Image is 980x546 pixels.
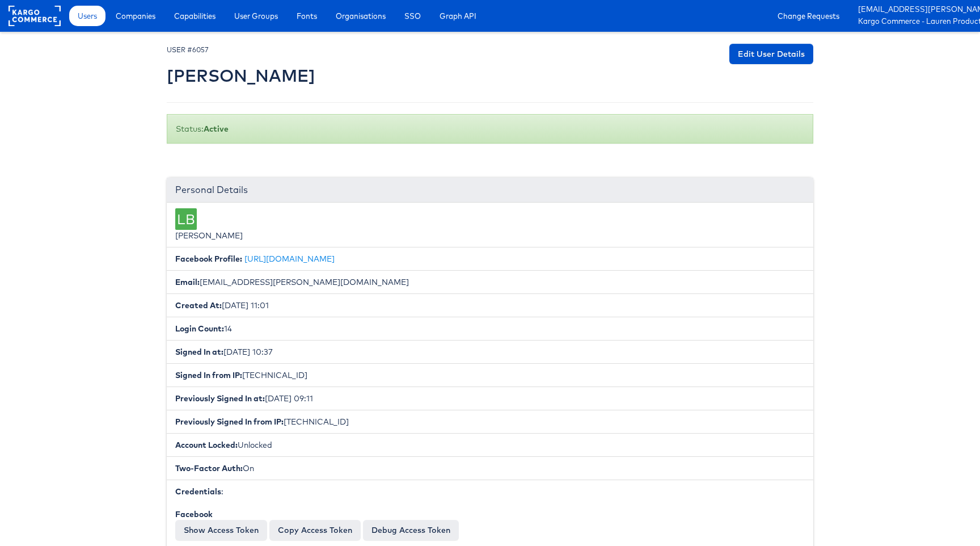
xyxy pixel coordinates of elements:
a: User Groups [226,6,286,26]
span: User Groups [234,10,278,22]
a: Users [69,6,105,26]
div: LB [175,208,197,230]
a: Fonts [288,6,326,26]
b: Facebook [175,509,213,519]
div: Personal Details [167,178,813,203]
span: Fonts [297,10,317,22]
li: [TECHNICAL_ID] [167,410,813,434]
b: Previously Signed In from IP: [175,417,284,427]
button: Copy Access Token [269,520,361,540]
b: Signed In from IP: [175,370,242,380]
li: [DATE] 10:37 [167,340,813,364]
a: Companies [107,6,164,26]
a: Organisations [327,6,394,26]
b: Login Count: [175,324,224,334]
li: [PERSON_NAME] [167,203,813,247]
a: Change Requests [769,6,848,26]
li: [TECHNICAL_ID] [167,363,813,387]
small: USER #6057 [167,45,209,54]
b: Active [204,124,229,134]
b: Facebook Profile: [175,254,242,264]
h2: [PERSON_NAME] [167,66,315,85]
span: Organisations [336,10,386,22]
a: Graph API [431,6,485,26]
button: Show Access Token [175,520,267,540]
li: [DATE] 09:11 [167,387,813,410]
b: Previously Signed In at: [175,393,265,404]
span: SSO [404,10,421,22]
a: Debug Access Token [363,520,459,540]
a: Capabilities [166,6,224,26]
b: Two-Factor Auth: [175,463,243,473]
li: On [167,456,813,480]
b: Signed In at: [175,347,223,357]
a: SSO [396,6,429,26]
span: Capabilities [174,10,216,22]
b: Account Locked: [175,440,238,450]
li: [EMAIL_ADDRESS][PERSON_NAME][DOMAIN_NAME] [167,270,813,294]
span: Companies [116,10,155,22]
li: 14 [167,317,813,341]
span: Graph API [440,10,476,22]
b: Email: [175,277,200,287]
b: Created At: [175,300,222,310]
span: Users [78,10,97,22]
a: Kargo Commerce - Lauren Production [858,16,971,28]
a: [URL][DOMAIN_NAME] [244,254,335,264]
b: Credentials [175,486,221,497]
li: [DATE] 11:01 [167,293,813,317]
a: [EMAIL_ADDRESS][PERSON_NAME][DOMAIN_NAME] [858,4,971,16]
a: Edit User Details [729,44,813,64]
div: Status: [167,114,813,144]
li: Unlocked [167,433,813,457]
